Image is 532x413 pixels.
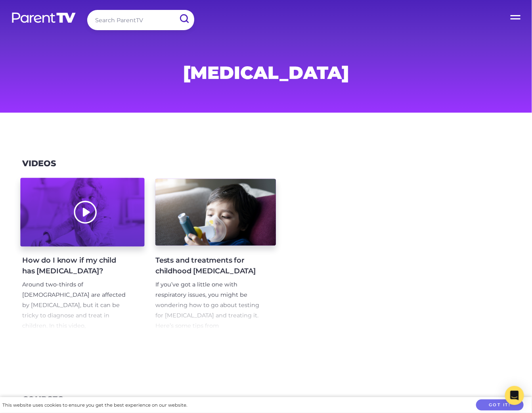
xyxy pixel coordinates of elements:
p: Around two-thirds of [DEMOGRAPHIC_DATA] are affected by [MEDICAL_DATA], but it can be tricky to d... [22,280,130,382]
input: Submit [174,10,194,28]
div: Open Intercom Messenger [505,386,524,405]
div: This website uses cookies to ensure you get the best experience on our website. [2,401,187,409]
h4: Tests and treatments for childhood [MEDICAL_DATA] [155,255,263,277]
a: How do I know if my child has [MEDICAL_DATA]? Around two-thirds of [DEMOGRAPHIC_DATA] are affecte... [22,179,143,331]
h1: [MEDICAL_DATA] [75,65,457,81]
h4: How do I know if my child has [MEDICAL_DATA]? [22,255,130,277]
span: If you’ve got a little one with respiratory issues, you might be wondering how to go about testin... [155,281,259,340]
img: parenttv-logo-white.4c85aaf.svg [11,12,77,23]
h3: Videos [22,159,56,169]
a: Tests and treatments for childhood [MEDICAL_DATA] If you’ve got a little one with respiratory iss... [155,179,276,331]
h3: Courses [22,395,63,405]
input: Search ParentTV [87,10,194,30]
button: Got it! [476,400,524,411]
